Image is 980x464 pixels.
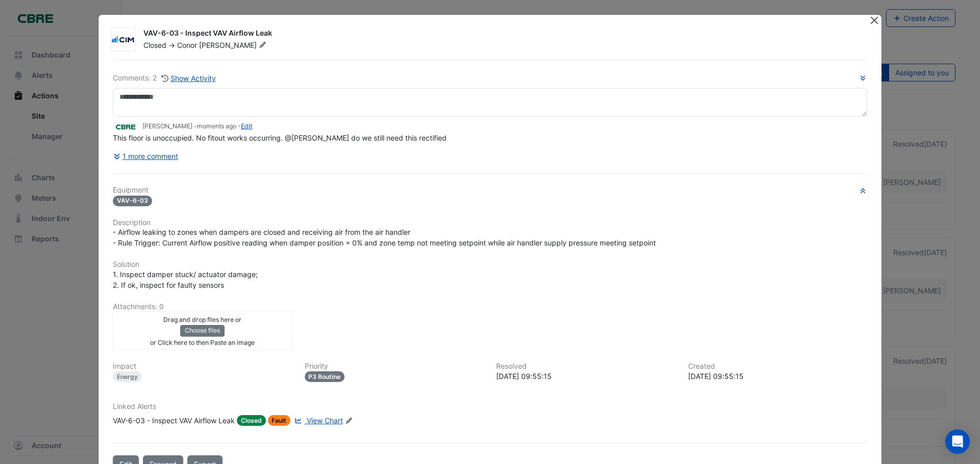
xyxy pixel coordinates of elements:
[292,415,342,426] a: View Chart
[496,371,676,381] div: [DATE] 09:55:15
[199,40,268,50] span: [PERSON_NAME]
[161,72,216,84] button: Show Activity
[113,270,258,289] span: 1. Inspect damper stuck/ actuator damage; 2. If ok, inspect for faulty sensors
[168,41,175,49] span: ->
[113,147,179,165] button: 1 more comment
[345,417,353,425] fa-icon: Edit Linked Alerts
[268,415,291,426] span: Fault
[305,371,345,382] div: P3 Routine
[496,362,676,371] h6: Resolved
[150,339,255,346] small: or Click here to then Paste an image
[869,15,879,25] button: Close
[113,371,142,382] div: Energy
[113,72,216,84] div: Comments: 2
[113,219,867,227] h6: Description
[688,371,868,381] div: [DATE] 09:55:15
[113,228,656,247] span: - Airflow leaking to zones when dampers are closed and receiving air from the air handler - Rule ...
[180,325,225,336] button: Choose files
[113,362,292,371] h6: Impact
[113,415,235,426] div: VAV-6-03 - Inspect VAV Airflow Leak
[111,35,135,45] img: CIM
[241,122,252,130] a: Edit
[113,303,867,311] h6: Attachments: 0
[143,28,857,40] div: VAV-6-03 - Inspect VAV Airflow Leak
[237,415,266,426] span: Closed
[113,402,867,411] h6: Linked Alerts
[142,122,252,131] small: [PERSON_NAME] - -
[143,41,166,49] span: Closed
[163,316,241,323] small: Drag and drop files here or
[113,121,138,132] img: CBRE Charter Hall
[688,362,868,371] h6: Created
[197,122,236,130] span: 2025-09-11 14:23:41
[113,133,447,142] span: This floor is unoccupied. No fitout works occurring. @[PERSON_NAME] do we still need this rectified
[305,362,484,371] h6: Priority
[113,186,867,195] h6: Equipment
[113,196,152,206] span: VAV-6-03
[113,260,867,269] h6: Solution
[177,41,197,49] span: Conor
[307,416,343,425] span: View Chart
[945,429,970,454] div: Open Intercom Messenger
